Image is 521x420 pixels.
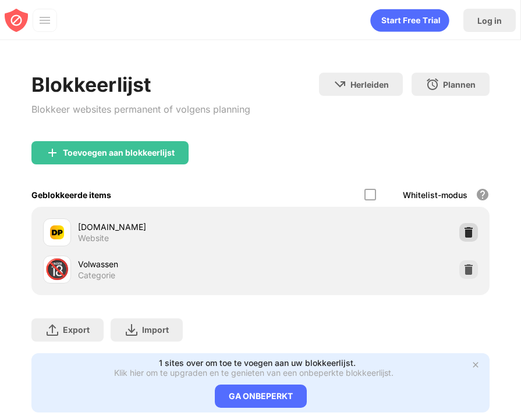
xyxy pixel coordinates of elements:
div: 🔞 [45,257,69,281]
img: x-button.svg [471,360,480,369]
div: Export [63,325,90,335]
div: GA ONBEPERKT [215,385,307,408]
img: blocksite-icon-red.svg [5,9,28,32]
div: [DOMAIN_NAME] [78,221,261,233]
div: animation [370,9,449,32]
div: Categorie [78,270,115,281]
div: Log in [477,16,502,26]
div: Klik hier om te upgraden en te genieten van een onbeperkte blokkeerlijst. [114,368,394,378]
div: Geblokkeerde items [31,190,111,200]
div: Plannen [443,80,476,89]
div: Herleiden [350,80,389,89]
div: Blokkeer websites permanent of volgens planning [31,101,250,118]
div: Blokkeerlijst [31,73,250,96]
div: Toevoegen aan blokkeerlijst [63,148,175,157]
div: Whitelist-modus [403,190,467,200]
img: favicons [50,225,64,239]
div: 1 sites over om toe te voegen aan uw blokkeerlijst. [159,358,356,368]
div: Import [142,325,169,335]
div: Volwassen [78,258,261,270]
div: Website [78,233,109,243]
